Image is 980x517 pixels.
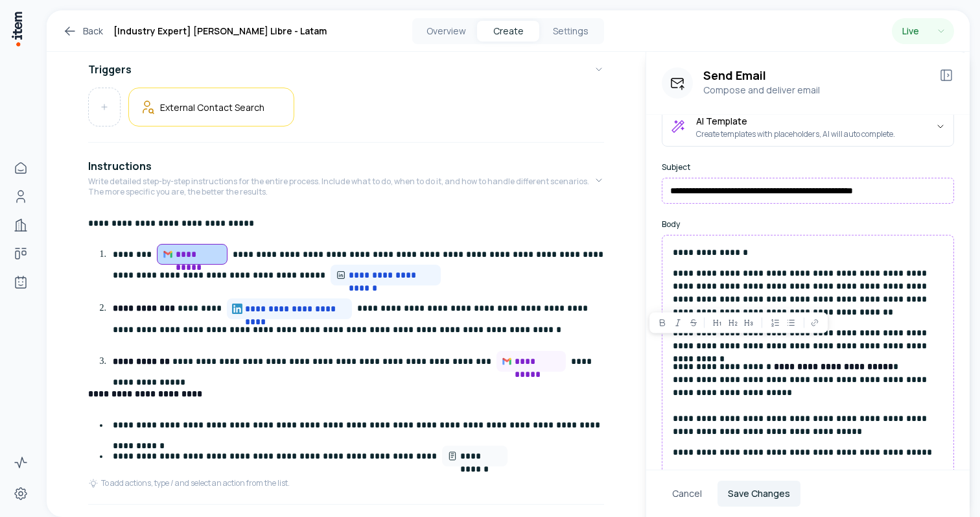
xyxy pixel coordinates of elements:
div: Triggers [88,88,604,137]
div: InstructionsWrite detailed step-by-step instructions for the entire process. Include what to do, ... [88,213,604,499]
h3: Send Email [703,67,928,83]
h5: External Contact Search [160,101,264,114]
button: Save Changes [717,481,800,507]
h4: Triggers [88,62,132,77]
a: Deals [8,241,34,267]
p: Write detailed step-by-step instructions for the entire process. Include what to do, when to do i... [88,176,594,197]
a: Settings [8,481,34,507]
h1: [Industry Expert] [PERSON_NAME] Libre - Latam [113,23,327,39]
a: Companies [8,212,34,238]
a: Back [62,23,103,39]
button: Cancel [662,481,712,507]
label: Body [662,219,954,230]
button: Link [807,315,822,331]
a: People [8,184,34,210]
img: Item Brain Logo [10,10,23,47]
button: Create [477,21,539,42]
button: Overview [415,21,477,42]
a: Activity [8,450,34,475]
h4: Instructions [88,158,152,174]
p: Compose and deliver email [703,83,928,97]
label: Subject [662,162,954,173]
button: Settings [539,21,601,42]
a: Home [8,155,34,181]
div: To add actions, type / and select an action from the list. [88,478,290,488]
button: Triggers [88,51,604,88]
button: InstructionsWrite detailed step-by-step instructions for the entire process. Include what to do, ... [88,148,604,213]
a: Agents [8,269,34,295]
